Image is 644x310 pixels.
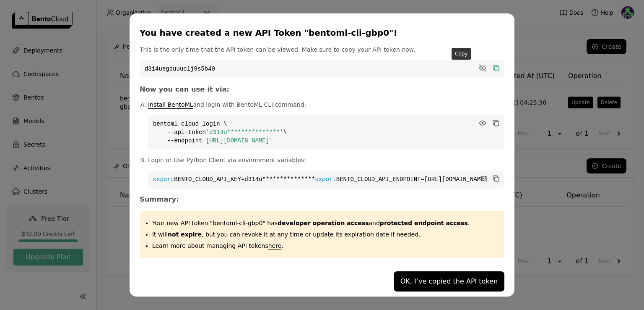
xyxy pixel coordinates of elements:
code: bentoml cloud login \ --api-token \ --endpoint [148,115,504,150]
p: This is the only time that the API token can be viewed. Make sure to copy your API token now. [140,45,504,54]
a: here [268,242,282,249]
code: d314uegduuuclj9s5b40 [140,60,504,78]
span: export [153,176,174,183]
span: '[URL][DOMAIN_NAME]' [203,137,273,144]
p: Learn more about managing API tokens . [152,242,498,250]
div: You have created a new API Token "bentoml-cli-gbp0"! [140,27,501,39]
h3: Now you can use it via: [140,85,504,94]
strong: protected endpoint access [380,220,468,226]
strong: not expire [168,231,202,238]
span: export [315,176,336,183]
h3: Summary: [140,195,504,204]
p: It will , but you can revoke it at any time or update its expiration date if needed. [152,230,498,239]
div: dialog [130,13,514,297]
strong: developer operation access [278,220,369,226]
span: and [278,220,468,226]
a: Install BentoML [148,101,193,108]
div: Copy [452,48,471,60]
p: Your new API token "bentoml-cli-gbp0" has . [152,219,498,227]
code: BENTO_CLOUD_API_KEY=d314u*************** BENTO_CLOUD_API_ENDPOINT=[URL][DOMAIN_NAME] [148,170,504,189]
p: and login with BentoML CLI command: [148,100,504,109]
button: OK, I’ve copied the API token [394,271,504,292]
p: Login or Use Python Client via environment variables: [148,156,504,164]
